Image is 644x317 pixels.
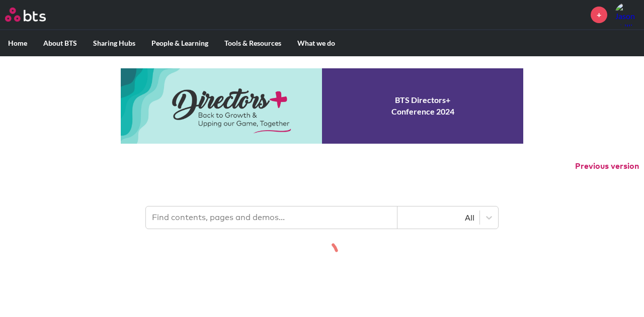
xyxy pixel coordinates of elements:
a: Go home [5,8,64,22]
label: People & Learning [143,30,216,56]
a: Conference 2024 [121,68,523,144]
label: About BTS [35,30,85,56]
button: Previous version [575,161,639,172]
label: What we do [289,30,343,56]
input: Find contents, pages and demos... [146,206,397,229]
label: Sharing Hubs [85,30,143,56]
a: + [591,7,607,23]
div: All [403,212,474,223]
img: BTS Logo [5,8,46,22]
label: Tools & Resources [216,30,289,56]
a: Profile [615,3,639,27]
img: Jason Phillips [615,3,639,27]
